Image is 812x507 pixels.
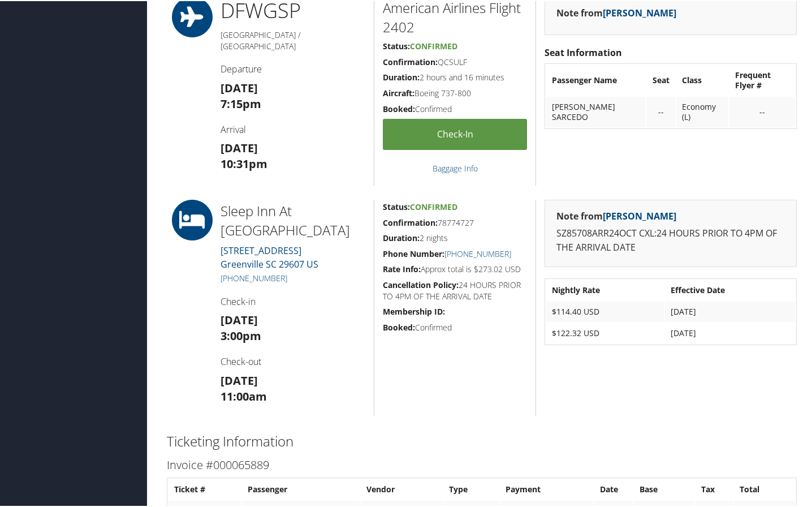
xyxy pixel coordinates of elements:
strong: 7:15pm [221,95,261,110]
div: -- [735,106,789,116]
td: [DATE] [665,300,795,321]
td: $114.40 USD [546,300,664,321]
a: [PHONE_NUMBER] [444,247,511,258]
p: SZ85708ARR24OCT CXL:24 HOURS PRIOR TO 4PM OF THE ARRIVAL DATE [556,225,785,254]
a: [PERSON_NAME] [603,6,676,18]
h2: Sleep Inn At [GEOGRAPHIC_DATA] [221,200,365,238]
strong: Membership ID: [383,305,445,316]
strong: Confirmation: [383,55,438,66]
div: -- [653,106,670,116]
strong: Seat Information [545,45,622,58]
strong: Cancellation Policy: [383,278,459,289]
h5: Confirmed [383,321,527,332]
td: [DATE] [665,322,795,342]
strong: Aircraft: [383,87,414,97]
strong: Status: [383,200,410,211]
a: Baggage Info [433,162,478,173]
strong: Duration: [383,231,420,242]
th: Class [676,64,728,94]
strong: Duration: [383,71,420,81]
th: Total [734,478,795,499]
th: Seat [647,64,675,94]
th: Ticket # [169,478,241,499]
th: Passenger [242,478,360,499]
th: Tax [696,478,733,499]
th: Date [594,478,632,499]
th: Passenger Name [546,64,646,94]
h5: Boeing 737-800 [383,87,527,98]
strong: Rate Info: [383,263,421,273]
td: Economy (L) [676,96,728,126]
h5: Confirmed [383,102,527,114]
strong: Status: [383,40,410,50]
a: [STREET_ADDRESS]Greenville SC 29607 US [221,243,318,269]
h5: 78774727 [383,216,527,227]
h5: QCSULF [383,55,527,67]
h3: Invoice #000065889 [167,456,797,472]
td: [PERSON_NAME] SARCEDO [546,96,646,126]
h4: Check-in [221,294,365,307]
h4: Check-out [221,354,365,367]
h5: 2 nights [383,231,527,243]
a: Check-in [383,118,527,149]
strong: Phone Number: [383,247,444,258]
h5: 2 hours and 16 minutes [383,71,527,82]
strong: [DATE] [221,79,258,94]
h2: Ticketing Information [167,431,797,450]
a: [PERSON_NAME] [603,209,676,221]
strong: Note from [556,6,676,18]
span: Confirmed [410,40,457,50]
h5: Approx total is $273.02 USD [383,263,527,274]
th: Effective Date [665,279,795,299]
strong: Confirmation: [383,216,438,227]
h5: 24 HOURS PRIOR TO 4PM OF THE ARRIVAL DATE [383,278,527,300]
h5: [GEOGRAPHIC_DATA] / [GEOGRAPHIC_DATA] [221,28,365,50]
h4: Arrival [221,122,365,135]
h4: Departure [221,62,365,74]
strong: [DATE] [221,372,258,387]
th: Vendor [361,478,442,499]
a: [PHONE_NUMBER] [221,272,287,282]
strong: Booked: [383,102,415,113]
strong: Note from [556,209,676,221]
span: Confirmed [410,200,457,211]
strong: [DATE] [221,139,258,154]
th: Base [634,478,695,499]
th: Payment [500,478,593,499]
strong: 10:31pm [221,155,267,170]
strong: [DATE] [221,311,258,326]
th: Nightly Rate [546,279,664,299]
th: Frequent Flyer # [729,64,795,94]
strong: 11:00am [221,388,267,403]
strong: Booked: [383,321,415,332]
strong: 3:00pm [221,327,261,342]
th: Type [443,478,499,499]
td: $122.32 USD [546,322,664,342]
